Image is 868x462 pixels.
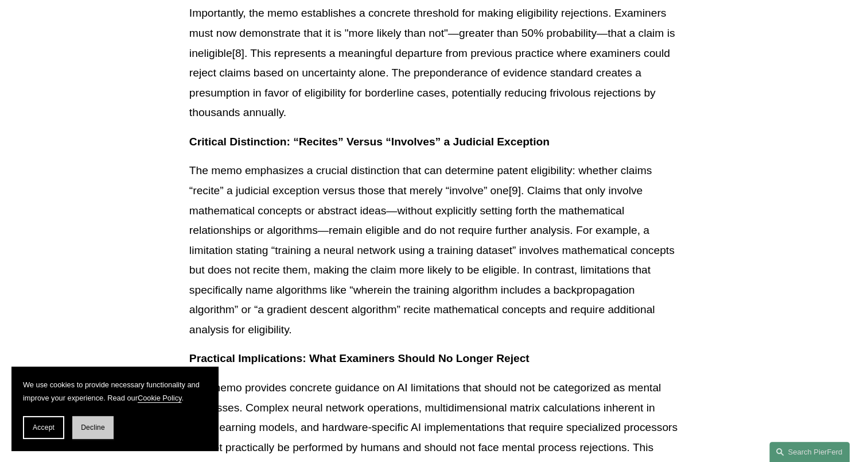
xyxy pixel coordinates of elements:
[11,367,218,451] section: Cookie banner
[769,442,850,462] a: Search this site
[189,136,550,148] strong: Critical Distinction: “Recites” Versus “Involves” a Judicial Exception
[23,416,64,439] button: Accept
[33,423,55,432] span: Accept
[189,161,679,340] p: The memo emphasizes a crucial distinction that can determine patent eligibility: whether claims “...
[189,3,679,122] p: Importantly, the memo establishes a concrete threshold for making eligibility rejections. Examine...
[72,416,114,439] button: Decline
[23,378,207,405] p: We use cookies to provide necessary functionality and improve your experience. Read our .
[189,352,530,364] strong: Practical Implications: What Examiners Should No Longer Reject
[81,423,105,432] span: Decline
[138,394,182,402] a: Cookie Policy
